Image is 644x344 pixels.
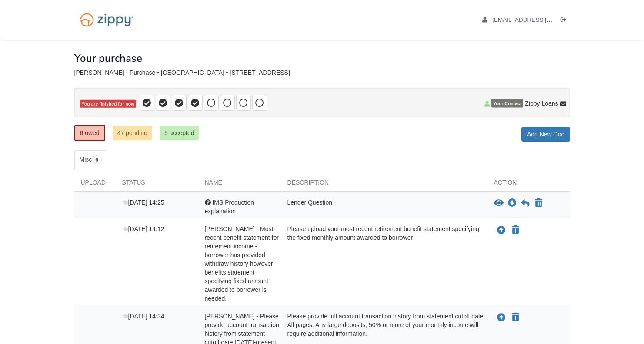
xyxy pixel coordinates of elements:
[205,225,279,302] span: [PERSON_NAME] - Most recent benefit statement for retirement income - borrower has provided withd...
[122,225,164,232] span: [DATE] 14:12
[74,150,107,169] a: Misc
[496,225,507,236] button: Upload Robert Fultz - Most recent benefit statement for retirement income - borrower has provided...
[487,178,570,191] div: Action
[521,127,570,142] a: Add New Doc
[122,199,164,206] span: [DATE] 14:25
[496,312,507,323] button: Upload Robert Fultz - Please provide account transaction history from statement cutoff date 8/14/...
[116,178,198,191] div: Status
[508,200,517,207] a: Download IMS Production explanation
[281,225,487,303] div: Please upload your most recent retirement benefit statement specifying the fixed monthly amount a...
[74,53,142,64] h1: Your purchase
[205,199,254,215] span: IMS Production explanation
[492,17,592,23] span: rfultz@bsu.edu
[511,225,520,235] button: Declare Robert Fultz - Most recent benefit statement for retirement income - borrower has provide...
[494,199,504,208] button: View IMS Production explanation
[74,9,139,31] img: Logo
[74,178,116,191] div: Upload
[482,17,592,25] a: edit profile
[74,69,570,76] div: [PERSON_NAME] - Purchase • [GEOGRAPHIC_DATA] • [STREET_ADDRESS]
[113,126,152,140] a: 47 pending
[74,125,105,141] a: 6 owed
[92,155,102,164] span: 6
[281,178,487,191] div: Description
[198,178,281,191] div: Name
[160,126,199,140] a: 5 accepted
[534,198,543,208] button: Declare IMS Production explanation not applicable
[122,313,164,320] span: [DATE] 14:34
[80,100,137,108] span: You are finished for now
[511,312,520,323] button: Declare Robert Fultz - Please provide account transaction history from statement cutoff date 8/14...
[561,17,570,25] a: Log out
[281,198,487,215] div: Lender Question
[491,99,523,108] span: Your Contact
[525,99,558,108] span: Zippy Loans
